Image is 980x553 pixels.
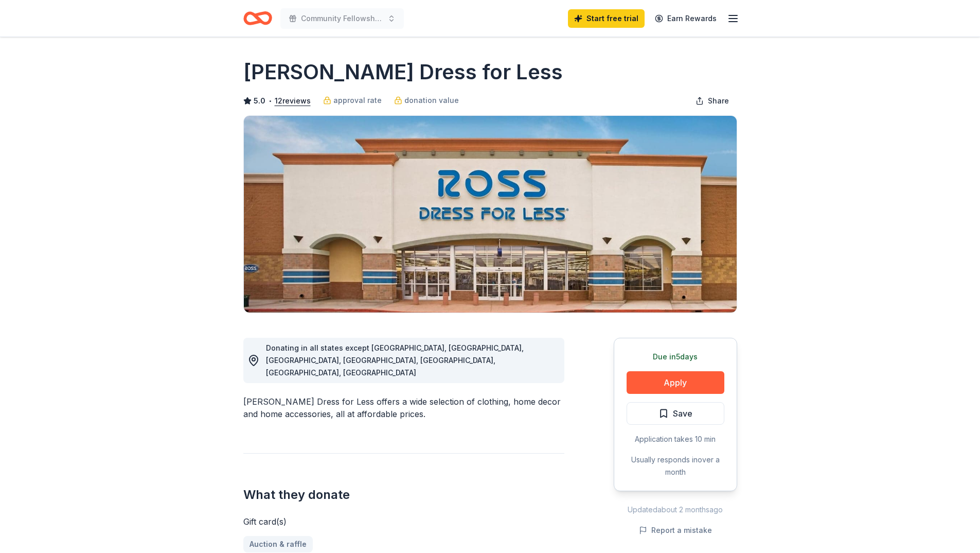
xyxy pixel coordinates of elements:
span: Community Fellowship Day [301,12,383,25]
button: Report a mistake [639,524,712,537]
span: • [268,97,272,105]
div: Due in 5 days [627,351,724,363]
span: Donating in all states except [GEOGRAPHIC_DATA], [GEOGRAPHIC_DATA], [GEOGRAPHIC_DATA], [GEOGRAPHI... [266,343,524,377]
div: Gift card(s) [243,515,564,528]
button: 12reviews [275,95,311,107]
span: Share [708,95,729,107]
h1: [PERSON_NAME] Dress for Less [243,58,563,87]
button: Save [627,402,724,425]
button: Apply [627,371,724,394]
a: donation value [394,94,459,107]
a: Auction & raffle [243,536,313,552]
h2: What they donate [243,487,564,503]
a: Home [243,6,272,30]
span: donation value [404,94,459,107]
div: [PERSON_NAME] Dress for Less offers a wide selection of clothing, home decor and home accessories... [243,395,564,420]
img: Image for Ross Dress for Less [244,116,737,313]
div: Application takes 10 min [627,433,724,445]
span: approval rate [333,94,382,107]
a: Earn Rewards [649,9,723,28]
div: Updated about 2 months ago [614,504,737,516]
div: Usually responds in over a month [627,454,724,478]
button: Community Fellowship Day [280,8,404,29]
span: 5.0 [254,95,265,107]
span: Save [673,407,692,420]
a: Start free trial [568,9,645,28]
button: Share [687,91,737,111]
a: approval rate [323,94,382,107]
